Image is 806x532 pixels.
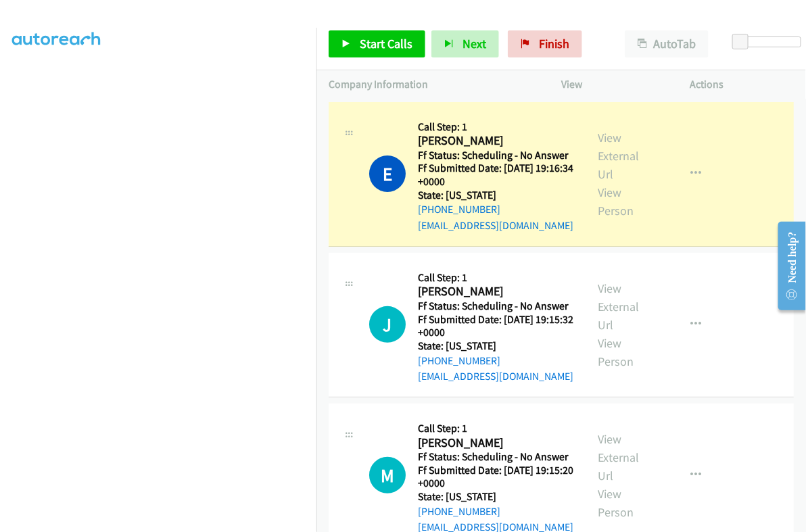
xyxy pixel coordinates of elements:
[418,313,573,339] h5: Ff Submitted Date: [DATE] 19:15:32 +0000
[598,486,634,520] a: View Person
[418,299,573,313] h5: Ff Status: Scheduling - No Answer
[418,464,573,490] h5: Ff Submitted Date: [DATE] 19:15:20 +0000
[329,30,425,57] a: Start Calls
[598,130,639,182] a: View External Url
[418,189,573,202] h5: State: [US_STATE]
[369,457,406,493] h1: M
[598,431,639,483] a: View External Url
[598,335,634,369] a: View Person
[418,505,500,518] a: [PHONE_NUMBER]
[369,306,406,343] div: The call is yet to be attempted
[739,37,801,47] div: Delay between calls (in seconds)
[418,354,500,367] a: [PHONE_NUMBER]
[767,212,806,320] iframe: Resource Center
[360,36,412,51] span: Start Calls
[561,76,665,93] p: View
[418,370,573,383] a: [EMAIL_ADDRESS][DOMAIN_NAME]
[418,219,573,232] a: [EMAIL_ADDRESS][DOMAIN_NAME]
[625,30,709,57] button: AutoTab
[418,450,573,464] h5: Ff Status: Scheduling - No Answer
[418,203,500,216] a: [PHONE_NUMBER]
[369,306,406,343] h1: J
[418,435,567,451] h2: [PERSON_NAME]
[463,36,486,51] span: Next
[418,339,573,353] h5: State: [US_STATE]
[418,271,573,285] h5: Call Step: 1
[539,36,569,51] span: Finish
[690,76,794,93] p: Actions
[598,185,634,218] a: View Person
[418,120,573,134] h5: Call Step: 1
[418,162,573,188] h5: Ff Submitted Date: [DATE] 19:16:34 +0000
[369,155,406,192] h1: E
[431,30,499,57] button: Next
[418,133,567,149] h2: [PERSON_NAME]
[369,457,406,493] div: The call is yet to be attempted
[418,490,573,504] h5: State: [US_STATE]
[508,30,582,57] a: Finish
[418,149,573,162] h5: Ff Status: Scheduling - No Answer
[418,422,573,435] h5: Call Step: 1
[418,284,567,299] h2: [PERSON_NAME]
[598,281,639,333] a: View External Url
[329,76,537,93] p: Company Information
